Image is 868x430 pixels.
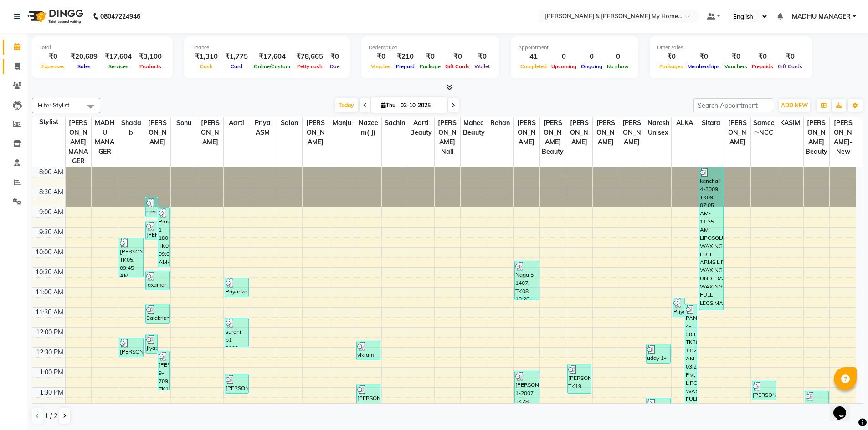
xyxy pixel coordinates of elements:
[657,51,685,62] div: ₹0
[146,198,157,217] div: naveen, TK01, 08:45 AM-09:15 AM, HAIR CUT-REGULAR SHAVE
[146,334,157,353] div: Jiyabu 3-209, TK12, 12:10 PM-12:40 PM, HAIR CUT-KIDS CUT ((Up to 10 years)
[619,117,645,148] span: [PERSON_NAME]
[328,63,342,70] span: Due
[830,117,856,157] span: [PERSON_NAME]-new
[303,117,329,148] span: [PERSON_NAME]
[699,167,723,310] div: kanchali 4-3009, TK09, 07:05 AM-11:35 AM, LIPOSOLUBLE WAXING FULL ARMS,LIPOSOLUBLE WAXING UNDERAR...
[45,411,57,421] span: 1 / 2
[34,308,65,317] div: 11:30 AM
[382,117,408,129] span: Sachin
[34,328,65,337] div: 12:00 PM
[750,63,776,70] span: Prepaids
[66,117,92,167] span: [PERSON_NAME] MANAGER
[329,117,355,129] span: Manju
[830,394,859,421] iframe: chat widget
[34,268,65,277] div: 10:30 AM
[92,117,118,157] span: MADHU MANAGER
[146,221,157,240] div: [PERSON_NAME], TK03, 09:20 AM-09:50 AM, HAIR CUT-KIDS CUT ((Up to 10 years)
[225,318,248,347] div: surdhi b1-3009, TK11, 11:45 AM-12:30 PM, BRAZILIAN SIDE LOCKS WAX,THREADING EYEBROW
[37,167,65,177] div: 8:00 AM
[224,117,250,129] span: Aarti
[579,51,605,62] div: 0
[38,388,65,397] div: 1:30 PM
[605,51,631,62] div: 0
[34,248,65,257] div: 10:00 AM
[118,117,144,138] span: Shadab
[37,228,65,237] div: 9:30 AM
[171,117,197,129] span: Sonu
[355,117,381,138] span: nazeem( j)
[685,63,722,70] span: Memberships
[379,102,398,109] span: Thu
[443,51,472,62] div: ₹0
[461,117,487,138] span: Mahee Beauty
[443,63,472,70] span: Gift Cards
[34,288,65,297] div: 11:00 AM
[252,63,293,70] span: Online/Custom
[722,51,750,62] div: ₹0
[792,12,851,21] span: MADHU MANAGER
[549,63,579,70] span: Upcoming
[67,51,101,62] div: ₹20,689
[804,117,830,157] span: [PERSON_NAME] beauty
[191,51,221,62] div: ₹1,310
[408,117,434,138] span: Aarti Beauty
[393,51,417,62] div: ₹210
[357,341,380,360] div: vikram JLL, TK14, 12:20 PM-12:50 PM, HAIR WASH
[518,44,631,51] div: Appointment
[657,63,685,70] span: Packages
[75,63,93,70] span: Sales
[435,117,461,157] span: [PERSON_NAME] Nail
[250,117,276,138] span: priya ASM
[487,117,513,129] span: Rehan
[398,99,443,112] input: 2025-10-02
[39,44,165,51] div: Total
[23,4,86,29] img: logo
[146,271,169,290] div: laxaman 3-1808, TK06, 10:35 AM-11:05 AM, HAIR CUT-REGULAR SHAVE
[101,51,135,62] div: ₹17,604
[779,99,810,112] button: ADD NEW
[515,261,538,300] div: Naga 5-1407, TK08, 10:20 AM-11:20 AM, HAIR CUT-HAIR CUT,HAIR CUT-[PERSON_NAME] TRIM
[357,384,380,423] div: [PERSON_NAME] 3-2201, TK23, 01:25 PM-02:25 PM, HAIR CUT-HAIR CUT,HAIR CUT-[PERSON_NAME] DESIGN
[657,44,805,51] div: Other sales
[191,44,343,51] div: Finance
[673,298,684,317] div: Priyanka 3-1806, TK07, 11:15 AM-11:45 AM, NAIL POLISH CHANGE OF NAIL POLISH
[198,63,215,70] span: Cash
[197,117,223,148] span: [PERSON_NAME]
[144,117,170,148] span: [PERSON_NAME]
[37,187,65,197] div: 8:30 AM
[327,51,343,62] div: ₹0
[549,51,579,62] div: 0
[777,117,803,129] span: KASIM
[225,374,248,393] div: [PERSON_NAME], TK18, 01:10 PM-01:40 PM, SHAMPOO, CONDITIONING & BLAST DRY (With wash & Normal dry)
[781,102,808,109] span: ADD NEW
[276,117,302,129] span: Salon
[672,117,698,129] span: ALKA
[472,63,492,70] span: Wallet
[119,338,143,357] div: [PERSON_NAME] 1-1002, TK13, 12:15 PM-12:45 PM, BASIC HAIR CUT (U-cut, Straight cut, Bangs & Trim)
[295,63,325,70] span: Petty cash
[146,304,169,323] div: Balakrishna 8-2108, TK10, 11:25 AM-11:55 AM, HAIR CUT-KIDS CUT ((Up to 10 years)
[137,63,164,70] span: Products
[605,63,631,70] span: No show
[32,117,65,127] div: Stylist
[724,117,750,148] span: [PERSON_NAME]
[38,368,65,377] div: 1:00 PM
[158,351,169,390] div: [PERSON_NAME] 9-709, TK17, 12:35 PM-01:35 PM, HAIR CUT-HAIR CUT,HAIR CUT-[PERSON_NAME] DESIGN
[369,51,393,62] div: ₹0
[472,51,492,62] div: ₹0
[645,117,671,138] span: Naresh Unisex
[568,364,591,393] div: [PERSON_NAME], TK19, 12:55 PM-01:40 PM, BRAZILIAN CHIN WAX,THREADING EYEBROW
[752,381,776,400] div: [PERSON_NAME] 6-201, TK21, 01:20 PM-01:50 PM, HAIR CUT-KIDS CUT ((Up to 10 years)
[369,44,492,51] div: Redemption
[158,208,169,267] div: Prasad 1-1801, TK04, 09:00 AM-10:30 AM, HAIR CUT-HAIR CUT,HAIR WASH,HAIR CUT-REGULAR SHAVE
[417,63,443,70] span: Package
[100,4,140,29] b: 08047224946
[221,51,252,62] div: ₹1,775
[369,63,393,70] span: Voucher
[39,63,67,70] span: Expenses
[225,278,248,297] div: Priyanka 3-1806, TK07, 10:45 AM-11:15 AM, SAREE DRAPE CLASSIC
[135,51,165,62] div: ₹3,100
[514,117,539,148] span: [PERSON_NAME]
[805,391,828,410] div: [PERSON_NAME], TK22, 01:35 PM-02:05 PM, THREADING EYEBROW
